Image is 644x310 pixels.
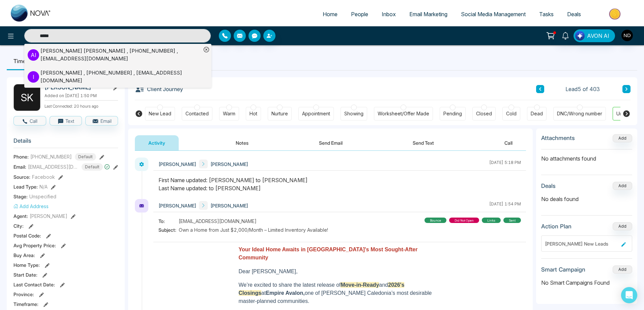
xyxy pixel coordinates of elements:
[13,116,46,125] button: Call
[575,31,585,40] img: Lead Flow
[179,226,328,233] span: Own a Home from Just $2,000/Month – Limited Inventory Available!
[382,11,396,18] span: Inbox
[75,153,96,161] span: Default
[45,102,118,109] p: Last Connected: 20 hours ago
[50,116,82,125] button: Text
[30,153,72,160] span: [PHONE_NUMBER]
[149,110,171,117] div: New Lead
[378,110,429,117] div: Worksheet/Offer Made
[40,47,201,62] div: [PERSON_NAME] [PERSON_NAME] , [PHONE_NUMBER] , [EMAIL_ADDRESS][DOMAIN_NAME]
[567,11,581,18] span: Deals
[616,110,643,117] div: Unspecified
[13,261,40,269] span: Home Type :
[541,182,556,189] h3: Deals
[476,110,492,117] div: Closed
[135,84,183,94] h3: Client Journey
[135,135,179,150] button: Activity
[541,223,572,230] h3: Action Plan
[531,110,543,117] div: Dead
[532,8,560,21] a: Tasks
[28,49,39,61] p: A I
[179,218,257,225] span: [EMAIL_ADDRESS][DOMAIN_NAME]
[375,8,403,21] a: Inbox
[541,195,632,203] p: No deals found
[7,52,41,70] li: Timeline
[185,110,209,117] div: Contacted
[158,226,179,233] span: Subject:
[13,252,35,259] span: Buy Area :
[591,6,640,22] img: Market-place.gif
[613,222,632,230] button: Add
[316,8,344,21] a: Home
[13,232,41,239] span: Postal Code :
[30,213,67,220] span: [PERSON_NAME]
[323,11,338,18] span: Home
[539,11,554,18] span: Tasks
[11,5,51,22] img: Nova CRM Logo
[13,271,37,278] span: Start Date :
[210,161,248,168] span: [PERSON_NAME]
[621,30,633,41] img: User Avatar
[250,110,257,117] div: Hot
[449,218,479,223] div: did not open
[82,163,103,171] span: Default
[305,135,356,150] button: Send Email
[85,116,118,125] button: Email
[271,110,288,117] div: Nurture
[545,240,619,247] div: [PERSON_NAME] New Leads
[461,11,526,18] span: Social Media Management
[13,242,56,249] span: Avg Property Price :
[613,134,632,142] button: Add
[489,160,521,168] div: [DATE] 5:18 PM
[541,266,585,273] h3: Smart Campaign
[506,110,517,117] div: Cold
[13,183,38,190] span: Lead Type:
[223,110,235,117] div: Warm
[425,218,446,223] div: bounce
[351,11,368,18] span: People
[489,201,521,210] div: [DATE] 1:54 PM
[13,163,26,170] span: Email:
[13,213,28,220] span: Agent:
[541,279,632,287] p: No Smart Campaigns Found
[613,135,632,141] span: Add
[13,222,24,229] span: City :
[613,182,632,190] button: Add
[210,202,248,209] span: [PERSON_NAME]
[403,8,454,21] a: Email Marketing
[13,153,29,160] span: Phone:
[621,287,637,303] div: Open Intercom Messenger
[491,135,526,150] button: Call
[39,183,48,190] span: N/A
[158,161,196,168] span: [PERSON_NAME]
[13,203,49,210] button: Add Address
[587,32,609,40] span: AVON AI
[40,69,201,84] div: [PERSON_NAME] , [PHONE_NUMBER] , [EMAIL_ADDRESS][DOMAIN_NAME]
[302,110,330,117] div: Appointment
[574,29,615,42] button: AVON AI
[565,85,600,93] span: Lead 5 of 403
[613,265,632,274] button: Add
[399,135,447,150] button: Send Text
[443,110,462,117] div: Pending
[32,173,55,180] span: Facebook
[29,193,56,200] span: Unspecified
[344,110,363,117] div: Showing
[13,137,118,148] h3: Details
[158,202,196,209] span: [PERSON_NAME]
[28,71,39,83] p: I
[503,218,521,223] div: sent
[13,291,34,298] span: Province :
[409,11,447,18] span: Email Marketing
[454,8,532,21] a: Social Media Management
[45,93,118,99] p: Added on [DATE] 1:50 PM
[13,173,30,180] span: Source:
[13,193,28,200] span: Stage:
[28,163,79,170] span: [EMAIL_ADDRESS][DOMAIN_NAME]
[541,135,575,141] h3: Attachments
[13,281,55,288] span: Last Contact Date :
[222,135,262,150] button: Notes
[560,8,588,21] a: Deals
[13,301,38,308] span: Timeframe :
[158,218,179,225] span: To:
